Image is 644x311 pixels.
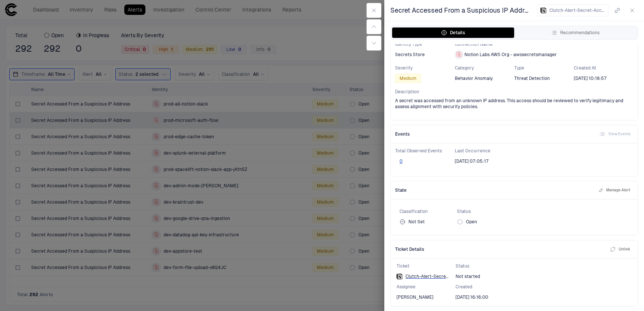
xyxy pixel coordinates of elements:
[456,284,515,290] span: Created
[597,186,632,195] button: Manage Alert
[397,273,450,279] button: Clutch-Alert-Secret-Accessed-From-a-Suspicious-IP-Address-Behavior-Anomaly-2025-08-21T12-05-17--2...
[574,75,607,81] div: 8/14/2025 15:18:57 (GMT+00:00 UTC)
[514,65,574,71] span: Type
[395,158,407,164] button: 0
[514,75,550,81] span: Threat Detection
[397,284,456,290] span: Assignee
[397,294,433,300] span: [PERSON_NAME]
[400,219,425,225] div: Not Set
[395,41,455,47] span: Identity Type
[455,41,634,47] span: Connection Name
[395,89,633,95] span: Description
[455,158,489,164] span: [DATE] 07:05:17
[395,187,407,193] span: State
[551,30,599,36] div: Recommendations
[400,75,417,81] span: Medium
[390,6,531,15] span: Secret Accessed From a Suspicious IP Address
[395,98,633,110] span: A secret was accessed from an unknown IP address. This access should be reviewed to verify legiti...
[549,7,605,13] span: Clutch-Alert-Secret-Accessed-From-a-Suspicious-IP-Address-Behavior-Anomaly-2025-08-21T12-05-17--2...
[397,263,456,269] span: Ticket
[455,65,515,71] span: Category
[397,273,402,279] div: Notion
[608,245,632,254] button: Unlink
[457,208,515,214] span: Status
[456,273,480,279] span: Not started
[441,30,465,36] div: Details
[455,148,515,154] span: Last Occurrence
[395,131,410,137] span: Events
[464,52,557,58] span: Notion Labs AWS Org - awssecretsmanager
[395,148,455,154] span: Total Observed Events
[456,294,488,300] span: [DATE] 16:16:00
[574,75,607,81] span: [DATE] 10:18:57
[395,52,425,58] span: Secrets Store
[466,219,477,225] span: Open
[540,7,546,13] div: Notion
[455,158,489,164] div: 8/21/2025 12:05:17 (GMT+00:00 UTC)
[574,65,634,71] span: Created At
[455,75,493,81] span: Behavior Anomaly
[400,208,457,214] span: Classification
[395,246,424,252] span: Ticket Details
[537,4,608,16] button: NotionClutch-Alert-Secret-Accessed-From-a-Suspicious-IP-Address-Behavior-Anomaly-2025-08-21T12-05...
[456,263,515,269] span: Status
[395,65,455,71] span: Severity
[405,273,450,279] span: Clutch-Alert-Secret-Accessed-From-a-Suspicious-IP-Address-Behavior-Anomaly-2025-08-21T12-05-17--2...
